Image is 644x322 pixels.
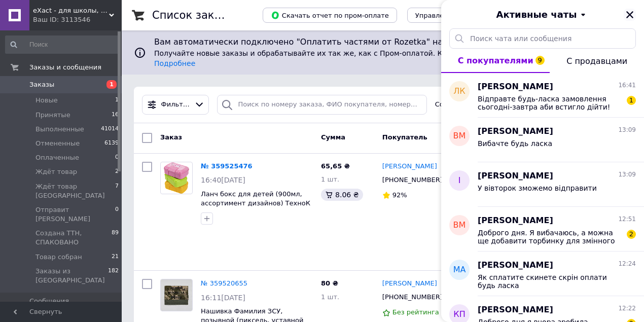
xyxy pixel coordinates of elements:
button: ЛК[PERSON_NAME]16:41Відправте будь-ласка замовлення сьогодні-завтра аби встигло дійти!1 [441,73,644,118]
span: Сообщения [29,297,69,306]
span: Создана ТТН, СПАКОВАНО [35,229,112,247]
span: Принятые [35,111,70,120]
span: 21 [112,253,119,262]
span: У вівторок зможемо відправити [478,184,597,192]
span: [PERSON_NAME] [478,126,553,137]
span: Без рейтинга [392,308,439,316]
span: С продавцами [566,56,627,66]
span: Фильтры [161,100,190,110]
span: 1 [115,96,119,105]
span: Активные чаты [496,8,577,21]
span: 9 [535,56,545,65]
span: 1 [627,96,636,105]
span: [PERSON_NAME] [478,81,553,93]
div: 8.06 ₴ [321,189,363,201]
span: 1 шт. [321,293,339,301]
a: № 359520655 [201,279,247,287]
span: [PERSON_NAME] [478,260,553,271]
span: 41014 [101,125,119,134]
button: Активные чаты [470,8,616,21]
span: Новые [35,96,58,105]
span: 0 [115,153,119,162]
span: Оплаченные [35,153,79,162]
button: І[PERSON_NAME]13:09У вівторок зможемо відправити [441,162,644,207]
a: № 359525476 [201,162,253,170]
a: Фото товару [160,279,193,311]
a: Подробнее [154,59,195,67]
span: 13:09 [618,170,636,179]
span: Ждёт товар [GEOGRAPHIC_DATA] [35,182,115,200]
button: Управление статусами [407,8,503,23]
img: Фото товару [161,279,192,311]
button: Скачать отчет по пром-оплате [263,8,397,23]
span: ВМ [453,220,466,231]
span: Відправте будь-ласка замовлення сьогодні-завтра аби встигло дійти! [478,95,622,111]
span: С покупателями [458,56,533,65]
span: 182 [108,267,119,285]
h1: Список заказов [152,9,239,21]
span: [PERSON_NAME] [478,170,553,182]
span: 16:41 [618,81,636,90]
button: С продавцами [550,49,644,73]
button: МА[PERSON_NAME]12:24Як сплатите скинете скрін оплати будь ласка [441,252,644,296]
span: 6139 [104,139,119,148]
button: ВМ[PERSON_NAME]12:51Доброго дня. Я вибачаюсь, а можна ще добавити торбинку для змінного взуття?2 [441,207,644,252]
span: Товар собран [35,253,82,262]
span: Заказы [29,80,54,89]
span: 12:51 [618,215,636,224]
span: Сохраненные фильтры: [435,100,515,110]
span: 16 [112,111,119,120]
button: С покупателями9 [441,49,550,73]
span: Покупатель [382,133,427,141]
span: Заказы и сообщения [29,63,101,72]
span: Вибачте будь ласка [478,139,552,148]
a: Ланч бокс для детей (900мл, ассортимент дизайнов) ТехноК 9086 [201,190,310,217]
span: 16:11[DATE] [201,294,245,302]
span: 0 [115,205,119,224]
span: Скачать отчет по пром-оплате [271,11,389,20]
span: 2 [115,167,119,176]
span: Заказ [160,133,182,141]
span: Як сплатите скинете скрін оплати будь ласка [478,273,622,290]
span: Управление статусами [415,12,495,19]
span: 65,65 ₴ [321,162,350,170]
input: Поиск чата или сообщения [449,28,636,49]
span: [PHONE_NUMBER] [382,293,443,301]
span: 13:09 [618,126,636,134]
a: Фото товару [160,162,193,194]
span: 92% [392,191,407,199]
span: [PERSON_NAME] [478,215,553,227]
span: Доброго дня. Я вибачаюсь, а можна ще добавити торбинку для змінного взуття? [478,229,622,245]
span: Выполненные [35,125,84,134]
span: Заказы из [GEOGRAPHIC_DATA] [35,267,108,285]
span: Вам автоматически подключено "Оплатить частями от Rozetka" на 2 платежа. [154,37,612,48]
input: Поиск [5,35,120,54]
img: Фото товару [164,162,190,194]
span: [PERSON_NAME] [478,304,553,316]
a: [PERSON_NAME] [382,279,437,289]
a: [PERSON_NAME] [382,162,437,171]
span: 89 [112,229,119,247]
span: Отмененные [35,139,80,148]
span: Получайте новые заказы и обрабатывайте их так же, как с Пром-оплатой. Комиссия для вас – 1.7%, ка... [154,49,605,67]
span: 12:22 [618,304,636,313]
span: 12:24 [618,260,636,268]
input: Поиск по номеру заказа, ФИО покупателя, номеру телефона, Email, номеру накладной [217,95,426,115]
span: 7 [115,182,119,200]
div: Ваш ID: 3113546 [33,15,122,24]
span: ВМ [453,130,466,142]
button: ВМ[PERSON_NAME]13:09Вибачте будь ласка [441,118,644,162]
span: КП [453,309,465,320]
span: Отправит [PERSON_NAME] [35,205,115,224]
span: І [458,175,461,187]
span: [PHONE_NUMBER] [382,176,443,184]
span: eXact - для школы, для офиса, для творчества [33,6,109,15]
span: ЛК [453,86,465,97]
span: 80 ₴ [321,279,338,287]
span: Ждёт товар [35,167,77,176]
button: Закрыть [624,9,636,21]
span: 1 шт. [321,175,339,183]
span: 1 [106,80,117,89]
span: Сумма [321,133,345,141]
